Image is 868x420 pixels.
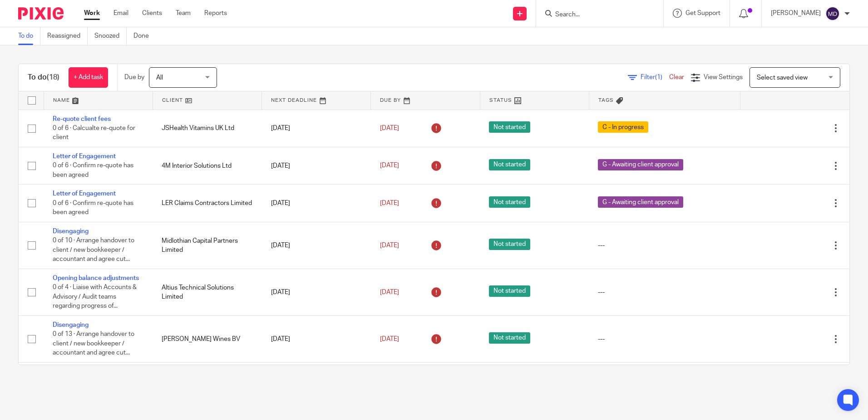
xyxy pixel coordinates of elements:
span: (18) [47,74,59,81]
a: Opening balance adjustments [53,275,139,281]
span: 0 of 6 · Calcualte re-quote for client [53,125,135,141]
span: 0 of 13 · Arrange handover to client / new bookkeeper / accountant and agree cut... [53,331,134,356]
span: [DATE] [380,200,399,206]
span: 0 of 4 · Liaise with Accounts & Advisory / Audit teams regarding progress of... [53,285,137,310]
span: G - Awaiting client approval [598,159,683,170]
span: Not started [489,159,530,170]
a: To do [18,27,40,45]
span: [DATE] [380,336,399,342]
h1: To do [28,73,59,82]
a: Snoozed [94,27,127,45]
a: Re-quote client fees [53,116,111,122]
span: Get Support [686,10,720,16]
span: C - In progress [598,121,648,133]
a: Clear [669,74,684,80]
td: Mr [PERSON_NAME] [153,363,261,395]
a: Letter of Engagement [53,190,116,197]
td: LER Claims Contractors Limited [153,185,261,222]
a: Done [133,27,156,45]
span: [DATE] [380,125,399,131]
td: JSHealth Vitamins UK Ltd [153,110,261,147]
td: [DATE] [262,269,371,315]
div: --- [598,288,731,297]
span: [DATE] [380,163,399,169]
a: Reports [204,9,227,18]
span: All [156,75,163,81]
td: [DATE] [262,316,371,363]
td: [DATE] [262,147,371,184]
img: Pixie [18,7,64,20]
span: View Settings [704,74,743,80]
a: Disengaging [53,228,89,235]
td: [DATE] [262,222,371,269]
span: 0 of 6 · Confirm re-quote has been agreed [53,200,133,216]
span: 0 of 6 · Confirm re-quote has been agreed [53,163,133,179]
a: Letter of Engagement [53,153,116,160]
p: Due by [124,73,144,82]
div: --- [598,241,731,250]
span: 0 of 10 · Arrange handover to client / new bookkeeper / accountant and agree cut... [53,237,134,262]
a: Email [113,9,128,18]
td: [DATE] [262,110,371,147]
td: 4M Interior Solutions Ltd [153,147,261,184]
span: Tags [598,98,614,103]
a: Clients [142,9,162,18]
a: Work [84,9,100,18]
span: G - Awaiting client approval [598,196,683,208]
a: Team [176,9,191,18]
img: svg%3E [825,6,840,21]
input: Search [554,11,636,19]
a: + Add task [69,67,108,88]
div: --- [598,335,731,344]
span: Not started [489,332,530,344]
span: Select saved view [757,75,808,81]
span: Not started [489,239,530,250]
p: [PERSON_NAME] [771,9,821,18]
td: [DATE] [262,363,371,395]
span: [DATE] [380,289,399,295]
td: Altius Technical Solutions Limited [153,269,261,315]
td: [DATE] [262,185,371,222]
span: Not started [489,121,530,133]
span: Not started [489,285,530,297]
span: [DATE] [380,242,399,249]
span: (1) [655,74,662,80]
td: [PERSON_NAME] Wines BV [153,316,261,363]
td: Midlothian Capital Partners Limited [153,222,261,269]
span: Filter [641,74,669,80]
a: Disengaging [53,322,89,328]
a: Reassigned [47,27,88,45]
span: Not started [489,196,530,208]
